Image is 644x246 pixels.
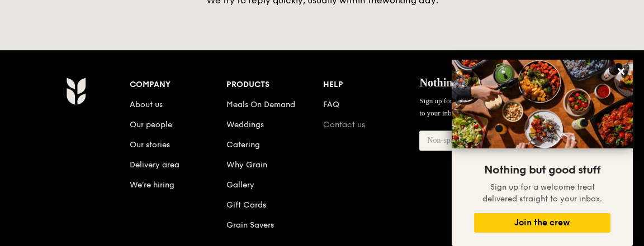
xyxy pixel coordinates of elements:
button: Close [612,62,630,80]
a: Weddings [226,120,264,129]
a: Gallery [226,180,254,190]
a: Gift Cards [226,200,266,210]
span: Sign up for Grain mail and get a welcome treat delivered straight to your inbox. [419,97,608,117]
span: Sign up for a welcome treat delivered straight to your inbox. [482,182,602,204]
button: Join the crew [474,213,610,233]
a: Our people [130,120,172,129]
img: DSC07876-Edit02-Large.jpeg [452,60,633,148]
div: Company [130,77,226,93]
a: Our stories [130,140,170,149]
div: Help [323,77,420,93]
input: Non-spam email address [419,131,532,151]
div: Products [226,77,323,93]
a: FAQ [323,100,339,109]
span: Nothing but good stuff [484,163,600,177]
a: Meals On Demand [226,100,295,109]
a: About us [130,100,163,109]
a: Delivery area [130,160,179,170]
a: Catering [226,140,260,149]
a: Grain Savers [226,220,274,230]
a: Contact us [323,120,365,129]
a: We’re hiring [130,180,174,190]
img: Grain [66,77,86,105]
a: Why Grain [226,160,267,170]
span: Nothing but good stuff [419,76,527,89]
